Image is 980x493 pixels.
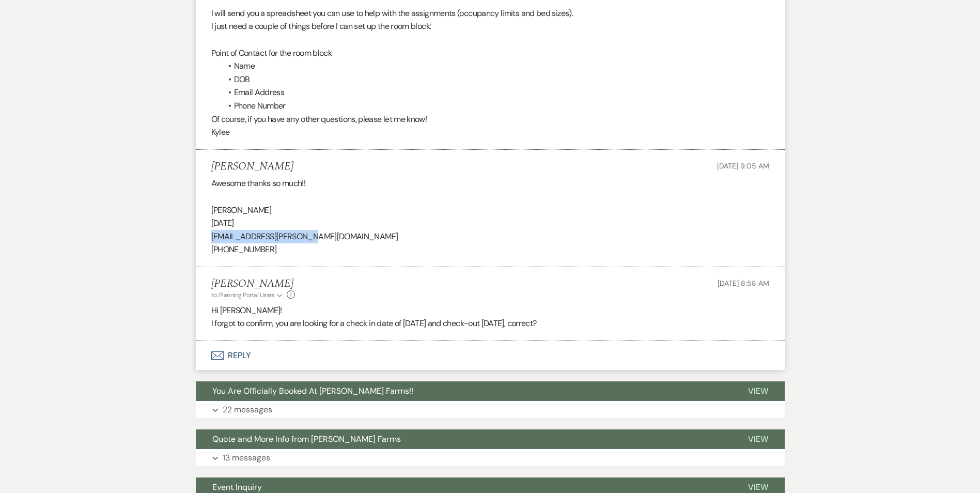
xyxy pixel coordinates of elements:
[211,113,769,126] p: Of course, if you have any other questions, please let me know!
[196,401,785,419] button: 22 messages
[222,73,769,86] li: DOB
[211,177,769,190] p: Awesome thanks so much!!
[748,482,768,492] span: View
[212,482,262,492] span: Event Inquiry
[211,290,285,300] button: to: Planning Portal Users
[222,59,769,73] li: Name
[211,160,293,173] h5: [PERSON_NAME]
[211,7,769,20] p: I will send you a spreadsheet you can use to help with the assignments (occupancy limits and bed ...
[223,403,272,417] p: 22 messages
[211,243,769,256] p: [PHONE_NUMBER]
[748,386,768,396] span: View
[211,20,769,33] p: I just need a couple of things before I can set up the room block:
[211,204,769,217] p: [PERSON_NAME]
[211,47,769,60] p: Point of Contact for the room block
[223,451,270,465] p: 13 messages
[222,99,769,113] li: Phone Number
[196,341,785,370] button: Reply
[732,381,785,401] button: View
[748,434,768,444] span: View
[196,381,732,401] button: You Are Officially Booked At [PERSON_NAME] Farms!!
[718,279,769,288] span: [DATE] 8:58 AM
[211,304,769,317] p: Hi [PERSON_NAME]!
[222,86,769,99] li: Email Address
[717,161,769,171] span: [DATE] 9:05 AM
[211,317,769,330] p: I forgot to confirm, you are looking for a check in date of [DATE] and check-out [DATE], correct?
[196,429,732,449] button: Quote and More Info from [PERSON_NAME] Farms
[211,291,275,299] span: to: Planning Portal Users
[212,386,413,396] span: You Are Officially Booked At [PERSON_NAME] Farms!!
[211,126,769,139] p: Kylee
[212,434,401,444] span: Quote and More Info from [PERSON_NAME] Farms
[211,230,769,243] p: [EMAIL_ADDRESS][PERSON_NAME][DOMAIN_NAME]
[732,429,785,449] button: View
[211,217,769,230] p: [DATE]
[196,449,785,467] button: 13 messages
[211,278,295,290] h5: [PERSON_NAME]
